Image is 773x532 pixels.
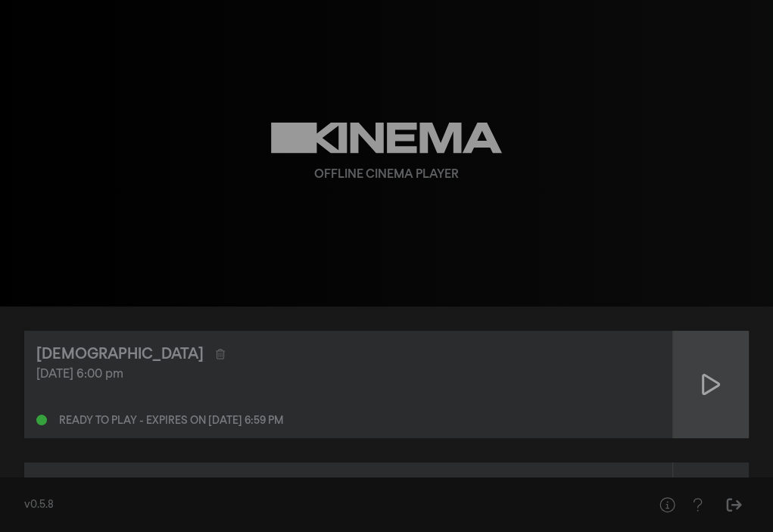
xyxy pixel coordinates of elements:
[36,343,204,366] div: [DEMOGRAPHIC_DATA]
[59,415,283,426] div: Ready to play - expires on [DATE] 6:59 pm
[36,366,660,384] div: [DATE] 6:00 pm
[682,490,712,520] button: Help
[314,166,459,184] div: Offline Cinema Player
[36,474,164,497] div: Sample Screening
[718,490,749,520] button: Sign Out
[652,490,682,520] button: Help
[24,497,622,513] div: v0.5.8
